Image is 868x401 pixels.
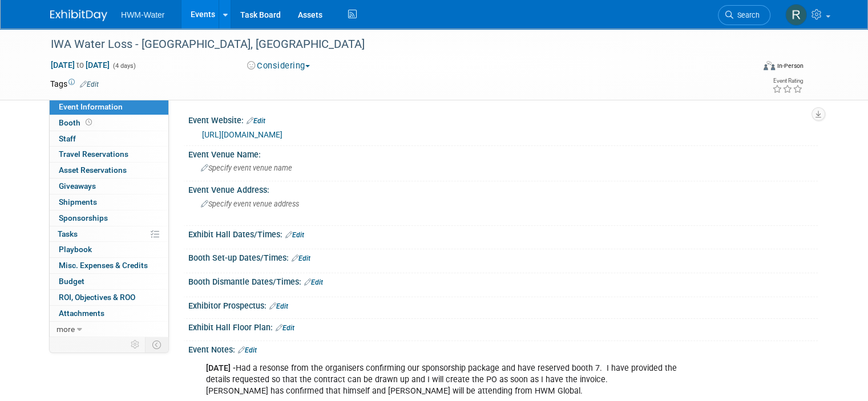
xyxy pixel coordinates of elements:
[188,297,818,312] div: Exhibitor Prospectus:
[188,319,818,334] div: Exhibit Hall Floor Plan:
[243,60,314,72] button: Considering
[59,149,128,159] span: Travel Reservations
[59,309,104,318] span: Attachments
[59,277,84,286] span: Budget
[75,60,86,70] span: to
[202,130,282,139] a: [URL][DOMAIN_NAME]
[59,213,108,222] span: Sponsorships
[718,5,770,25] a: Search
[56,325,75,334] span: more
[59,118,94,127] span: Booth
[59,197,97,206] span: Shipments
[285,231,304,239] a: Edit
[83,118,94,127] span: Booth not reserved yet
[292,254,310,262] a: Edit
[146,337,169,352] td: Toggle Event Tabs
[59,134,76,143] span: Staff
[772,78,803,84] div: Event Rating
[733,11,760,19] span: Search
[50,60,110,70] span: [DATE] [DATE]
[50,195,168,210] a: Shipments
[247,117,265,125] a: Edit
[59,245,92,254] span: Playbook
[126,337,146,352] td: Personalize Event Tab Strip
[59,181,96,191] span: Giveaways
[785,4,807,26] img: Rhys Salkeld
[201,164,292,172] span: Specify event venue name
[59,165,127,175] span: Asset Reservations
[50,115,168,131] a: Booth
[188,226,818,241] div: Exhibit Hall Dates/Times:
[50,163,168,178] a: Asset Reservations
[58,229,78,238] span: Tasks
[59,293,135,302] span: ROI, Objectives & ROO
[764,61,775,70] img: Format-Inperson.png
[50,306,168,321] a: Attachments
[50,258,168,273] a: Misc. Expenses & Credits
[112,62,136,70] span: (4 days)
[276,324,294,332] a: Edit
[692,59,804,76] div: Event Format
[50,226,168,242] a: Tasks
[50,290,168,305] a: ROI, Objectives & ROO
[50,322,168,337] a: more
[50,99,168,115] a: Event Information
[50,131,168,147] a: Staff
[269,302,288,310] a: Edit
[50,10,107,21] img: ExhibitDay
[188,341,818,356] div: Event Notes:
[304,278,323,286] a: Edit
[188,273,818,288] div: Booth Dismantle Dates/Times:
[777,62,804,70] div: In-Person
[50,210,168,226] a: Sponsorships
[188,249,818,264] div: Booth Set-up Dates/Times:
[50,147,168,162] a: Travel Reservations
[50,179,168,194] a: Giveaways
[238,346,257,354] a: Edit
[121,10,164,19] span: HWM-Water
[206,363,236,373] b: [DATE] -
[50,78,99,90] td: Tags
[201,200,299,208] span: Specify event venue address
[50,274,168,289] a: Budget
[47,34,740,55] div: IWA Water Loss - [GEOGRAPHIC_DATA], [GEOGRAPHIC_DATA]
[59,102,123,111] span: Event Information
[50,242,168,257] a: Playbook
[59,261,148,270] span: Misc. Expenses & Credits
[80,80,99,88] a: Edit
[188,146,818,160] div: Event Venue Name:
[188,112,818,127] div: Event Website:
[188,181,818,196] div: Event Venue Address:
